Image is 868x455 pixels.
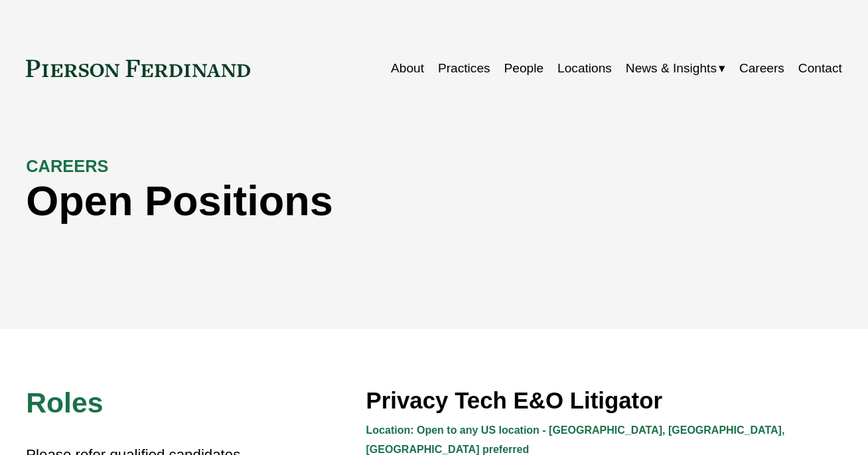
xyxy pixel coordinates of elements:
[366,386,842,414] h3: Privacy Tech E&O Litigator
[438,56,490,81] a: Practices
[26,177,638,225] h1: Open Positions
[626,56,725,81] a: folder dropdown
[366,424,788,455] strong: Location: Open to any US location - [GEOGRAPHIC_DATA], [GEOGRAPHIC_DATA], [GEOGRAPHIC_DATA] prefe...
[26,387,103,418] span: Roles
[626,57,717,80] span: News & Insights
[798,56,842,81] a: Contact
[557,56,612,81] a: Locations
[739,56,784,81] a: Careers
[504,56,544,81] a: People
[391,56,424,81] a: About
[26,157,108,175] strong: CAREERS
